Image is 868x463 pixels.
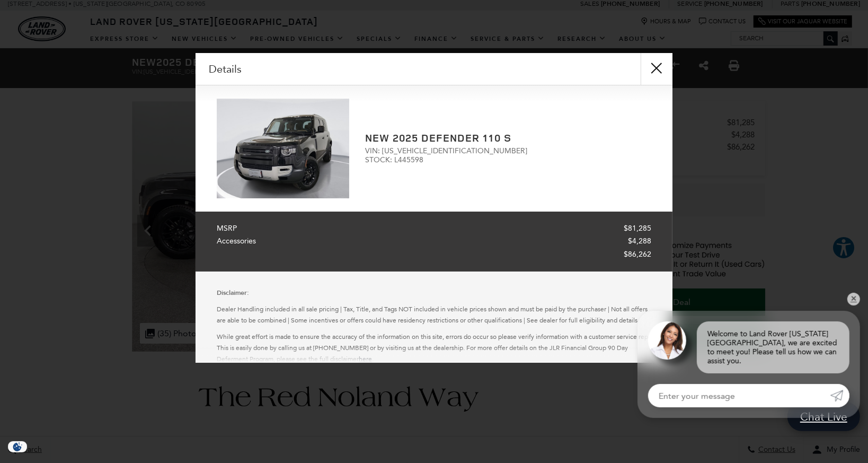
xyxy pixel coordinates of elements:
img: Opt-Out Icon [5,441,30,452]
a: here [359,355,372,363]
a: MSRP $81,285 [217,222,651,235]
div: Details [196,53,672,85]
img: Agent profile photo [648,321,686,360]
p: While great effort is made to ensure the accuracy of the information on this site, errors do occu... [217,331,651,365]
span: $81,285 [624,222,651,235]
span: MSRP [217,222,242,235]
span: Accessories [217,235,261,248]
input: Enter your message [648,384,830,407]
img: 2025 Land Rover Defender 110 S [217,99,349,198]
div: Welcome to Land Rover [US_STATE][GEOGRAPHIC_DATA], we are excited to meet you! Please tell us how... [697,321,849,373]
button: close [641,53,672,85]
section: Click to Open Cookie Consent Modal [5,441,30,452]
p: Dealer Handling included in all sale pricing | Tax, Title, and Tags NOT included in vehicle price... [217,304,651,326]
strong: Disclaimer: [217,289,249,297]
a: $86,262 [217,248,651,261]
span: $86,262 [624,248,651,261]
a: Submit [830,384,849,407]
a: Accessories $4,288 [217,235,651,248]
h2: New 2025 Defender 110 S [365,132,651,144]
span: $4,288 [628,235,651,248]
span: VIN: [US_VEHICLE_IDENTIFICATION_NUMBER] [365,146,651,155]
span: STOCK: L445598 [365,155,651,164]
